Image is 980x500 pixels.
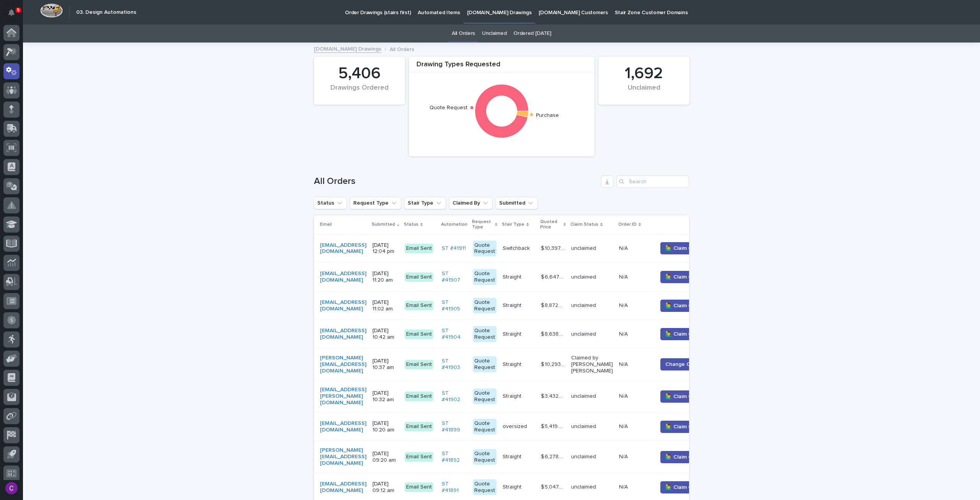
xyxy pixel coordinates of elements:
[442,451,467,464] a: ST #41892
[503,392,523,400] p: Straight
[405,244,433,253] div: Email Sent
[372,220,395,229] p: Submitted
[571,302,613,309] p: unclaimed
[442,481,467,494] a: ST #41891
[660,451,708,463] button: 🙋‍♂️ Claim Order
[665,244,703,252] span: 🙋‍♂️ Claim Order
[665,484,703,491] span: 🙋‍♂️ Claim Order
[619,244,629,252] p: N/A
[449,197,493,209] button: Claimed By
[660,390,708,403] button: 🙋‍♂️ Claim Order
[472,218,493,232] p: Request Type
[570,220,598,229] p: Claim Status
[619,272,629,280] p: N/A
[473,326,497,342] div: Quote Request
[503,452,523,460] p: Straight
[619,422,629,430] p: N/A
[503,482,523,490] p: Straight
[616,175,689,188] input: Search
[665,423,703,431] span: 🙋‍♂️ Claim Order
[404,197,446,209] button: Stair Type
[76,9,136,16] h2: 03. Design Automations
[17,7,20,13] p: 5
[405,360,433,369] div: Email Sent
[571,423,613,430] p: unclaimed
[503,244,531,252] p: Switchback
[3,480,20,496] button: users-avatar
[320,328,366,341] a: [EMAIL_ADDRESS][DOMAIN_NAME]
[473,241,497,257] div: Quote Request
[503,360,523,368] p: Straight
[541,422,567,430] p: $ 5,419.00
[372,481,399,494] p: [DATE] 09:12 am
[571,245,613,252] p: unclaimed
[3,5,20,21] button: Notifications
[314,44,381,53] a: [DOMAIN_NAME] Drawings
[405,272,433,282] div: Email Sent
[405,422,433,431] div: Email Sent
[314,197,347,209] button: Status
[665,361,705,368] span: Change Claimer
[473,389,497,405] div: Quote Request
[619,392,629,400] p: N/A
[541,360,567,368] p: $ 10,293.00
[314,380,722,412] tr: [EMAIL_ADDRESS][PERSON_NAME][DOMAIN_NAME] [DATE] 10:32 amEmail SentST #41902 Quote RequestStraigh...
[665,453,703,461] span: 🙋‍♂️ Claim Order
[320,220,332,229] p: Email
[571,484,613,490] p: unclaimed
[350,197,401,209] button: Request Type
[372,451,399,464] p: [DATE] 09:20 am
[611,64,676,83] div: 1,692
[665,330,703,338] span: 🙋‍♂️ Claim Order
[619,482,629,490] p: N/A
[405,482,433,492] div: Email Sent
[442,420,467,433] a: ST #41899
[441,220,467,229] p: Automation
[405,330,433,339] div: Email Sent
[541,392,567,400] p: $ 3,432.00
[372,242,399,255] p: [DATE] 12:04 pm
[405,301,433,310] div: Email Sent
[502,220,524,229] p: Stair Type
[571,454,613,460] p: unclaimed
[372,358,399,371] p: [DATE] 10:37 am
[571,274,613,280] p: unclaimed
[372,328,399,341] p: [DATE] 10:42 am
[452,25,475,43] a: All Orders
[442,358,467,371] a: ST #41903
[327,64,392,83] div: 5,406
[314,234,722,263] tr: [EMAIL_ADDRESS][DOMAIN_NAME] [DATE] 12:04 pmEmail SentST #41911 Quote RequestSwitchbackSwitchback...
[660,242,708,254] button: 🙋‍♂️ Claim Order
[571,331,613,338] p: unclaimed
[660,328,708,340] button: 🙋‍♂️ Claim Order
[405,452,433,462] div: Email Sent
[503,301,523,309] p: Straight
[404,220,418,229] p: Status
[619,360,629,368] p: N/A
[541,244,567,252] p: $ 10,397.00
[320,299,366,312] a: [EMAIL_ADDRESS][DOMAIN_NAME]
[496,197,538,209] button: Submitted
[314,176,598,187] h1: All Orders
[503,272,523,280] p: Straight
[314,320,722,349] tr: [EMAIL_ADDRESS][DOMAIN_NAME] [DATE] 10:42 amEmail SentST #41904 Quote RequestStraightStraight $ 8...
[619,301,629,309] p: N/A
[571,355,613,374] p: Claimed by [PERSON_NAME] [PERSON_NAME]
[10,9,20,21] div: Notifications5
[541,330,567,338] p: $ 8,638.00
[619,452,629,460] p: N/A
[442,270,467,284] a: ST #41907
[442,245,466,252] a: ST #41911
[571,393,613,400] p: unclaimed
[320,420,366,433] a: [EMAIL_ADDRESS][DOMAIN_NAME]
[660,421,708,433] button: 🙋‍♂️ Claim Order
[660,481,708,493] button: 🙋‍♂️ Claim Order
[660,300,708,312] button: 🙋‍♂️ Claim Order
[314,412,722,441] tr: [EMAIL_ADDRESS][DOMAIN_NAME] [DATE] 10:20 amEmail SentST #41899 Quote Requestoversizedoversized $...
[503,422,529,430] p: oversized
[541,482,567,490] p: $ 5,047.00
[473,479,497,495] div: Quote Request
[503,330,523,338] p: Straight
[513,25,551,43] a: Ordered [DATE]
